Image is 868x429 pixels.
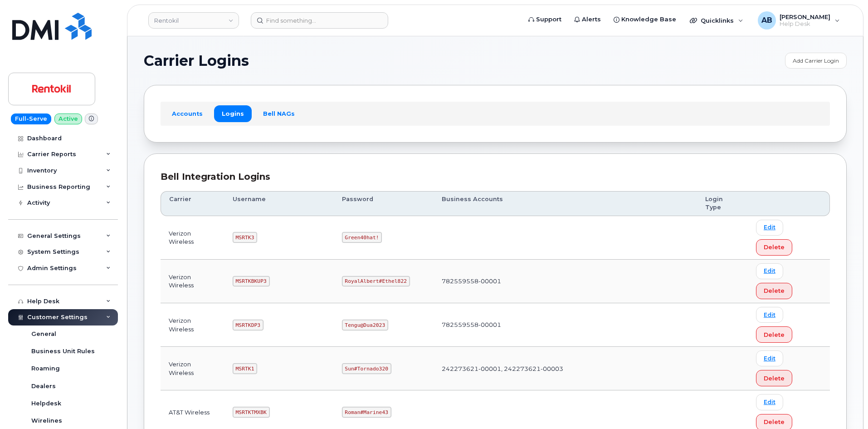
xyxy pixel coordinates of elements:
[756,394,783,410] a: Edit
[342,276,410,287] code: RoyalAlbert#Ethel822
[214,105,252,122] a: Logins
[342,232,382,243] code: Green40hat!
[764,418,785,426] span: Delete
[756,307,783,323] a: Edit
[161,347,224,390] td: Verizon Wireless
[756,220,783,236] a: Edit
[756,326,792,343] button: Delete
[144,54,249,68] span: Carrier Logins
[697,191,748,216] th: Login Type
[764,286,785,295] span: Delete
[342,407,391,418] code: Roman#Marine43
[434,260,697,303] td: 782559558-00001
[756,370,792,386] button: Delete
[434,191,697,216] th: Business Accounts
[756,283,792,299] button: Delete
[224,191,334,216] th: Username
[756,263,783,279] a: Edit
[233,363,257,374] code: MSRTK1
[434,303,697,347] td: 782559558-00001
[342,320,388,330] code: Tengu@Dua2023
[164,105,210,122] a: Accounts
[764,330,785,339] span: Delete
[756,239,792,256] button: Delete
[233,407,270,418] code: MSRTKTMXBK
[255,105,302,122] a: Bell NAGs
[233,232,257,243] code: MSRTK3
[434,347,697,390] td: 242273621-00001, 242273621-00003
[764,374,785,383] span: Delete
[161,303,224,347] td: Verizon Wireless
[161,191,224,216] th: Carrier
[785,53,847,69] a: Add Carrier Login
[756,350,783,366] a: Edit
[161,170,830,183] div: Bell Integration Logins
[161,260,224,303] td: Verizon Wireless
[334,191,434,216] th: Password
[342,363,391,374] code: Sun#Tornado320
[233,276,270,287] code: MSRTKBKUP3
[233,320,263,330] code: MSRTKDP3
[764,243,785,251] span: Delete
[161,216,224,260] td: Verizon Wireless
